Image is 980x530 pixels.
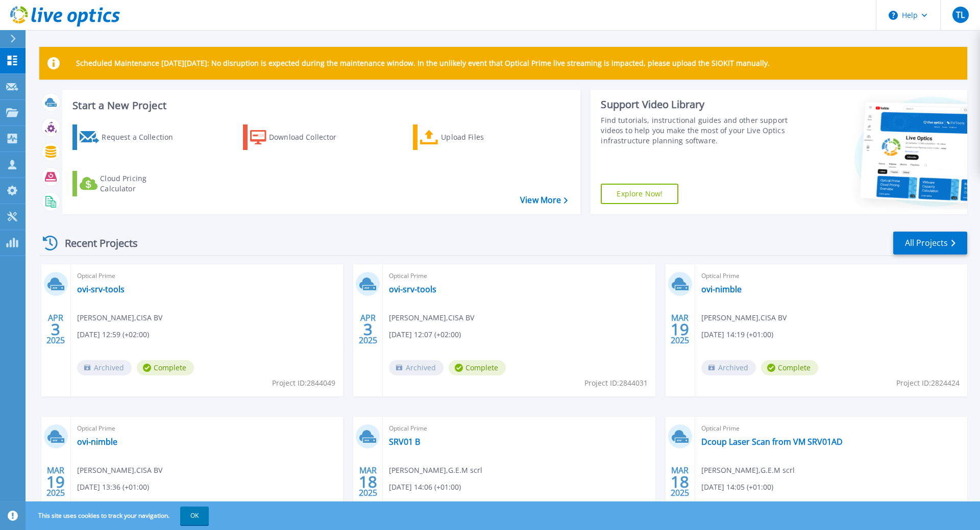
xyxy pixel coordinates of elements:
span: This site uses cookies to track your navigation. [28,507,209,525]
span: 3 [51,325,60,334]
span: [DATE] 14:05 (+01:00) [701,482,773,493]
span: Optical Prime [701,270,961,282]
span: 18 [671,477,689,486]
span: Archived [77,360,132,375]
span: [PERSON_NAME] , CISA BV [389,312,474,323]
a: Upload Files [413,124,527,150]
span: Complete [449,360,506,375]
span: [DATE] 13:36 (+01:00) [77,482,149,493]
div: Cloud Pricing Calculator [100,173,182,194]
a: Download Collector [243,124,357,150]
span: [PERSON_NAME] , CISA BV [77,465,162,476]
button: OK [180,507,209,525]
div: Find tutorials, instructional guides and other support videos to help you make the most of your L... [601,115,793,146]
span: [PERSON_NAME] , G.E.M scrl [701,465,795,476]
div: Support Video Library [601,98,793,111]
a: Request a Collection [72,124,186,150]
div: Recent Projects [39,231,152,256]
span: Optical Prime [389,270,649,282]
div: MAR 2025 [46,463,65,500]
a: SRV01 B [389,437,420,447]
h3: Start a New Project [72,100,568,111]
span: [PERSON_NAME] , CISA BV [701,312,787,323]
a: ovi-srv-tools [77,284,125,294]
a: Cloud Pricing Calculator [72,171,186,196]
span: Optical Prime [77,270,337,282]
span: [DATE] 14:06 (+01:00) [389,482,461,493]
span: [DATE] 12:59 (+02:00) [77,329,149,340]
span: Archived [701,360,756,375]
div: Download Collector [269,127,351,147]
span: Project ID: 2844049 [272,377,335,389]
div: Upload Files [441,127,523,147]
span: Complete [137,360,194,375]
span: Optical Prime [77,423,337,434]
div: APR 2025 [46,311,65,348]
span: 18 [359,477,377,486]
span: Optical Prime [701,423,961,434]
span: 19 [671,325,689,334]
a: Explore Now! [601,184,678,204]
span: Optical Prime [389,423,649,434]
a: ovi-nimble [701,284,742,294]
div: MAR 2025 [358,463,378,500]
span: 3 [363,325,373,334]
a: ovi-nimble [77,437,117,447]
span: Project ID: 2844031 [584,377,648,389]
span: [PERSON_NAME] , G.E.M scrl [389,465,482,476]
div: MAR 2025 [670,311,690,348]
span: Project ID: 2824424 [896,377,960,389]
div: MAR 2025 [670,463,690,500]
span: [DATE] 14:19 (+01:00) [701,329,773,340]
span: Archived [389,360,444,375]
span: 19 [46,477,65,486]
span: TL [956,11,965,19]
a: View More [520,195,568,205]
a: Dcoup Laser Scan from VM SRV01AD [701,437,843,447]
div: APR 2025 [358,311,378,348]
p: Scheduled Maintenance [DATE][DATE]: No disruption is expected during the maintenance window. In t... [76,59,770,67]
a: All Projects [893,232,967,255]
span: [PERSON_NAME] , CISA BV [77,312,162,323]
span: Complete [761,360,818,375]
span: [DATE] 12:07 (+02:00) [389,329,461,340]
a: ovi-srv-tools [389,284,436,294]
div: Request a Collection [102,127,183,147]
